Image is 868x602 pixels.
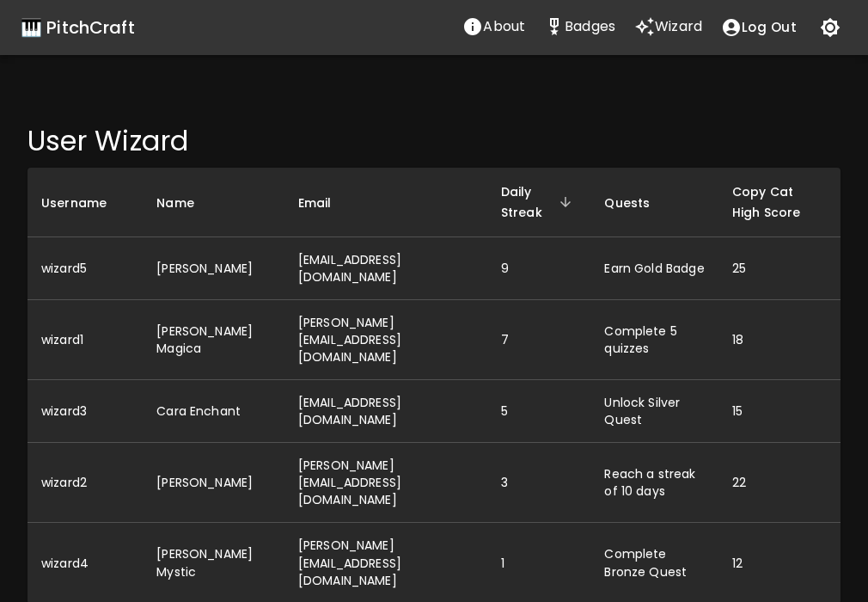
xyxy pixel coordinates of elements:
td: [EMAIL_ADDRESS][DOMAIN_NAME] [284,380,487,443]
td: [PERSON_NAME][EMAIL_ADDRESS][DOMAIN_NAME] [284,443,487,523]
button: account of current user [712,9,806,46]
td: Earn Gold Badge [590,237,718,300]
td: Reach a streak of 10 days [590,443,718,523]
button: Wizard [625,9,712,44]
td: wizard1 [28,300,143,380]
span: Daily Streak [501,181,578,223]
td: 5 [487,380,591,443]
p: About [483,16,525,37]
td: 18 [718,300,840,380]
span: Username [41,193,129,213]
button: About [453,9,535,44]
span: Name [156,193,217,213]
button: Stats [535,9,625,44]
td: 7 [487,300,591,380]
td: wizard5 [28,237,143,300]
td: 9 [487,237,591,300]
td: wizard2 [28,443,143,523]
td: 3 [487,443,591,523]
td: 22 [718,443,840,523]
td: 25 [718,237,840,300]
td: [PERSON_NAME][EMAIL_ADDRESS][DOMAIN_NAME] [284,300,487,380]
span: Email [298,193,354,213]
td: Complete 5 quizzes [590,300,718,380]
h4: User Wizard [28,124,840,158]
p: Wizard [655,16,702,37]
td: Cara Enchant [143,380,284,443]
td: [PERSON_NAME] [143,443,284,523]
a: 🎹 PitchCraft [21,14,135,41]
span: Copy Cat High Score [732,181,827,223]
a: Stats [535,9,625,46]
span: Quests [604,193,672,213]
td: Unlock Silver Quest [590,380,718,443]
td: [PERSON_NAME] Magica [143,300,284,380]
td: wizard3 [28,380,143,443]
td: [EMAIL_ADDRESS][DOMAIN_NAME] [284,237,487,300]
a: About [453,9,535,46]
td: [PERSON_NAME] [143,237,284,300]
p: Badges [565,16,615,37]
a: Wizard [625,9,712,46]
td: 15 [718,380,840,443]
